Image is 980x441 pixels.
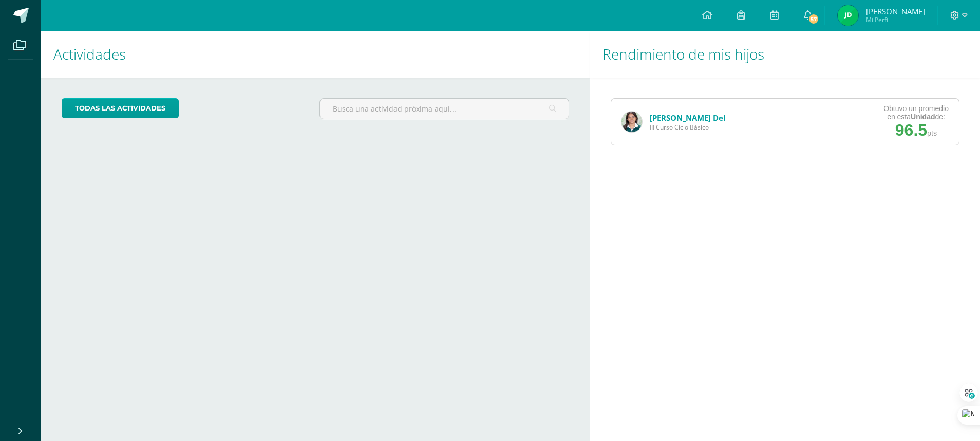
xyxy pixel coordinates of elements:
[650,113,726,123] a: [PERSON_NAME] Del
[927,129,937,137] span: pts
[911,113,935,121] strong: Unidad
[650,123,726,132] span: III Curso Ciclo Básico
[53,31,577,78] h1: Actividades
[866,15,925,24] span: Mi Perfil
[602,31,968,78] h1: Rendimiento de mis hijos
[62,98,179,118] a: todas las Actividades
[320,99,569,119] input: Busca una actividad próxima aquí...
[838,5,858,26] img: 47bb5cb671f55380063b8448e82fec5d.png
[895,121,927,139] span: 96.5
[621,112,642,132] img: f29f8a9d438c8a54807b82434e0554ef.png
[883,104,949,121] div: Obtuvo un promedio en esta de:
[866,6,925,16] span: [PERSON_NAME]
[808,13,819,25] span: 57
